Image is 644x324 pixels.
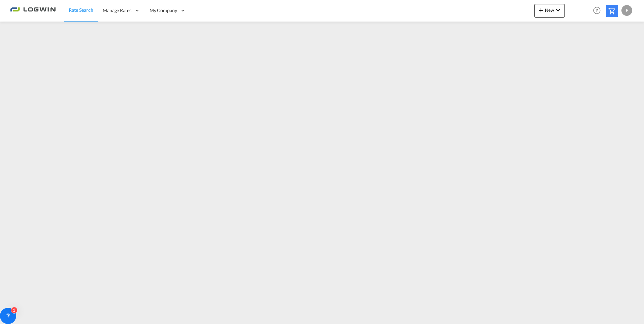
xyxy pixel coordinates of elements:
[534,4,565,18] button: icon-plus 400-fgNewicon-chevron-down
[591,5,603,16] span: Help
[150,7,177,14] span: My Company
[554,6,562,14] md-icon: icon-chevron-down
[537,6,545,14] md-icon: icon-plus 400-fg
[537,7,562,13] span: New
[621,5,632,16] div: F
[10,3,56,18] img: 2761ae10d95411efa20a1f5e0282d2d7.png
[69,7,93,13] span: Rate Search
[591,5,606,17] div: Help
[103,7,131,14] span: Manage Rates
